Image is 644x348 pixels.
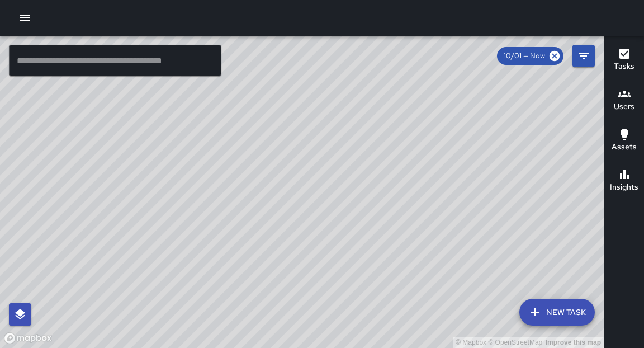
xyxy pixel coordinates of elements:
[572,45,595,67] button: Filters
[497,47,563,65] div: 10/01 — Now
[604,81,644,121] button: Users
[604,121,644,161] button: Assets
[614,60,634,73] h6: Tasks
[612,141,637,153] h6: Assets
[610,181,638,194] h6: Insights
[614,101,634,113] h6: Users
[497,50,552,62] span: 10/01 — Now
[604,40,644,81] button: Tasks
[519,299,595,326] button: New Task
[604,161,644,201] button: Insights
